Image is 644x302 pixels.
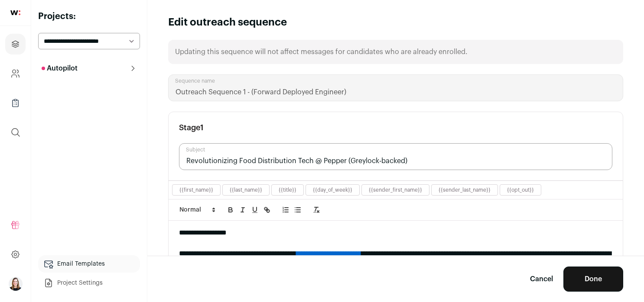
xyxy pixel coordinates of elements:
h1: Edit outreach sequence [168,16,287,29]
button: {{sender_last_name}} [439,186,491,193]
input: Subject [179,143,612,170]
a: Email Templates [38,255,140,273]
input: Sequence name [168,74,623,101]
button: {{opt_out}} [507,186,534,193]
a: Company Lists [5,93,26,113]
h3: Stage [179,122,204,133]
p: Autopilot [42,63,78,74]
button: {{first_name}} [179,186,213,193]
button: Open dropdown [9,277,23,291]
a: Project Settings [38,274,140,292]
img: 15272052-medium_jpg [9,277,23,291]
a: Cancel [530,274,553,284]
img: wellfound-shorthand-0d5821cbd27db2630d0214b213865d53afaa358527fdda9d0ea32b1df1b89c2c.svg [10,10,20,15]
button: Done [563,267,623,292]
button: Autopilot [38,60,140,77]
button: {{title}} [279,186,296,193]
button: {{day_of_week}} [313,186,352,193]
div: Updating this sequence will not affect messages for candidates who are already enrolled. [168,40,623,64]
a: Company and ATS Settings [5,63,26,84]
button: {{last_name}} [230,186,262,193]
button: {{sender_first_name}} [369,186,422,193]
span: 1 [200,124,204,132]
a: Projects [5,34,26,55]
h2: Projects: [38,10,140,22]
